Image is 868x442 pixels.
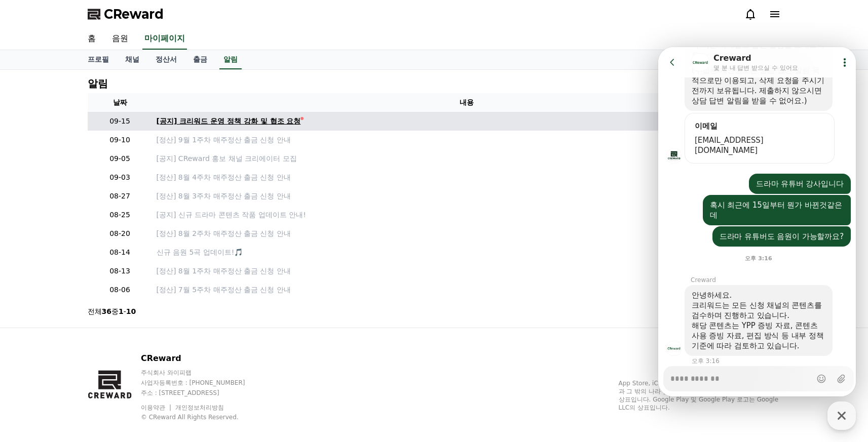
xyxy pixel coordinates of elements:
a: 개인정보처리방침 [175,404,224,411]
strong: 10 [126,307,136,315]
p: 08-14 [92,247,148,258]
a: 음원 [104,28,136,50]
h4: 알림 [88,78,108,89]
p: 전체 중 - [88,306,136,316]
a: [정산] 8월 2주차 매주정산 출금 신청 안내 [157,228,777,239]
p: © CReward All Rights Reserved. [141,413,265,421]
p: 사업자등록번호 : [PHONE_NUMBER] [141,379,265,387]
p: 주소 : [STREET_ADDRESS] [141,389,265,397]
p: 주식회사 와이피랩 [141,369,265,377]
p: 09-05 [92,153,148,164]
a: [공지] 신규 드라마 콘텐츠 작품 업데이트 안내! [157,210,777,220]
a: 프로필 [80,50,117,69]
a: CReward [88,6,164,22]
a: 신규 음원 5곡 업데이트!🎵 [157,247,777,258]
a: 알림 [219,50,242,69]
a: 정산서 [147,50,185,69]
p: 08-27 [92,191,148,202]
a: 마이페이지 [142,28,187,50]
a: [정산] 8월 3주차 매주정산 출금 신청 안내 [157,191,777,202]
span: CReward [104,6,164,22]
th: 내용 [153,93,781,112]
a: 이용약관 [141,404,173,411]
a: [정산] 7월 5주차 매주정산 출금 신청 안내 [157,285,777,295]
p: CReward [141,352,265,365]
strong: 1 [119,307,124,315]
a: [정산] 9월 1주차 매주정산 출금 신청 안내 [157,135,777,145]
a: 출금 [185,50,215,69]
a: 채널 [117,50,147,69]
a: [정산] 8월 1주차 매주정산 출금 신청 안내 [157,266,777,276]
p: 08-25 [92,210,148,220]
p: App Store, iCloud, iCloud Drive 및 iTunes Store는 미국과 그 밖의 나라 및 지역에서 등록된 Apple Inc.의 서비스 상표입니다. Goo... [619,379,781,412]
a: [공지] CReward 홍보 채널 크리에이터 모집 [157,153,777,164]
p: 08-06 [92,285,148,295]
a: 홈 [80,28,104,50]
a: [공지] 크리워드 운영 정책 강화 및 협조 요청 [157,116,777,127]
p: 08-20 [92,228,148,239]
p: 09-10 [92,135,148,145]
th: 날짜 [88,93,153,112]
p: 09-03 [92,172,148,183]
p: 08-13 [92,266,148,276]
iframe: Channel chat [658,47,856,396]
div: [공지] 크리워드 운영 정책 강화 및 협조 요청 [157,116,301,127]
strong: 36 [102,307,111,315]
p: 09-15 [92,116,148,127]
a: [정산] 8월 4주차 매주정산 출금 신청 안내 [157,172,777,183]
